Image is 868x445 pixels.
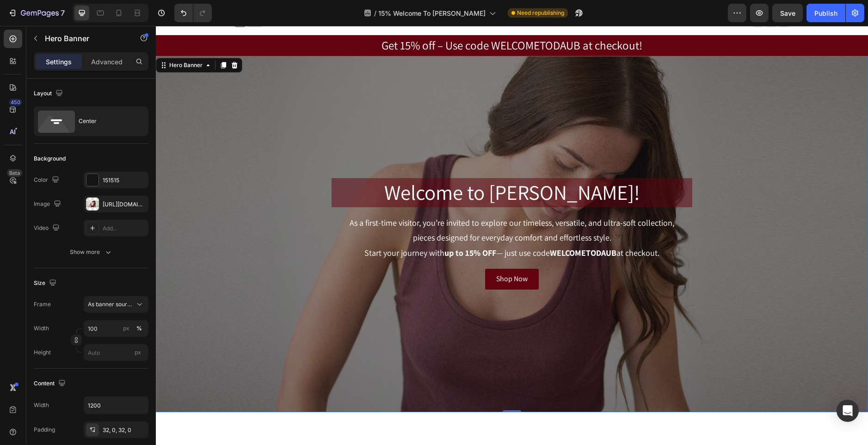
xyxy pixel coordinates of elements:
input: px [84,344,148,361]
button: px [134,323,145,334]
div: Layout [34,87,65,100]
strong: up to 15% OFF [289,222,340,232]
label: Width [34,324,49,333]
span: / [374,8,376,18]
p: Settings [46,57,72,67]
button: % [121,323,132,334]
p: pieces designed for everyday comfort and effortless style. Start your journey with — just use cod... [80,204,633,235]
strong: WELCOMETODAUB [394,222,461,232]
div: px [123,324,129,333]
label: Frame [34,300,51,309]
p: Shop Now [340,247,372,260]
button: Publish [806,4,845,22]
div: Background [34,155,66,163]
div: Show more [70,247,113,257]
label: Height [34,348,51,357]
span: Save [780,9,795,17]
span: 15% Welcome To [PERSON_NAME] [378,8,486,18]
div: Add... [103,224,146,233]
div: Hero Banner [12,35,49,43]
div: Image [34,198,63,210]
div: Beta [7,169,22,177]
div: 32, 0, 32, 0 [103,426,146,434]
input: px% [84,320,148,337]
button: As banner source [84,296,148,313]
div: Video [34,222,62,235]
p: As a first-time visitor, you’re invited to explore our timeless, versatile, and ultra-soft collec... [80,190,633,204]
iframe: Design area [156,26,868,445]
button: Show more [34,244,148,260]
div: Size [34,277,58,290]
div: Width [34,401,49,409]
p: Hero Banner [45,33,123,44]
div: 151515 [103,176,146,185]
p: Advanced [91,57,123,67]
span: Need republishing [517,9,564,17]
input: Auto [84,397,148,414]
div: % [136,324,142,333]
div: Undo/Redo [174,4,212,22]
div: Open Intercom Messenger [837,400,859,422]
h2: Welcome to [PERSON_NAME]! [176,152,536,181]
div: [URL][DOMAIN_NAME] [103,200,146,209]
div: Padding [34,426,55,434]
div: Color [34,174,61,186]
span: As banner source [88,300,133,309]
p: 7 [61,7,65,19]
div: Center [79,111,135,132]
button: Save [772,4,803,22]
a: Shop Now [329,243,383,264]
div: Content [34,377,68,390]
button: 7 [4,4,69,22]
div: Publish [814,8,837,18]
div: 450 [9,99,22,106]
span: px [135,349,141,356]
